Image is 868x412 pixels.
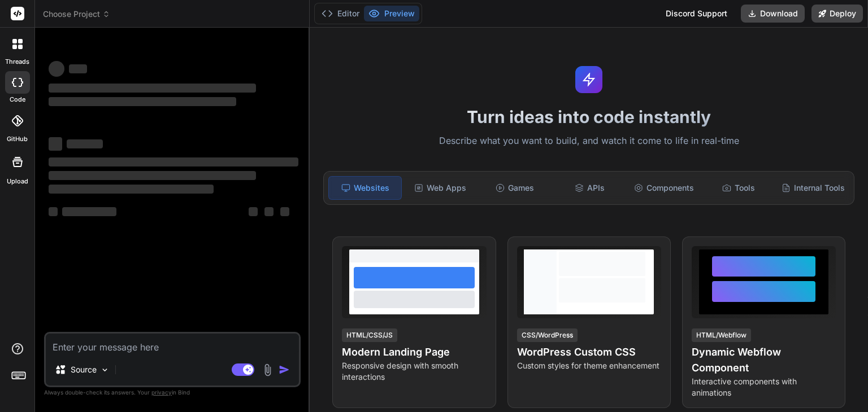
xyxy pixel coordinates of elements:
button: Preview [364,6,419,21]
img: icon [279,364,290,375]
div: Internal Tools [777,176,849,200]
img: Pick Models [100,365,110,375]
span: Choose Project [43,8,110,20]
div: Websites [328,176,402,200]
button: Deploy [811,5,863,23]
span: ‌ [67,139,103,148]
label: GitHub [7,134,28,144]
h1: Turn ideas into code instantly [316,107,861,127]
h4: WordPress Custom CSS [517,344,661,360]
button: Editor [317,6,364,21]
img: attachment [261,363,274,376]
span: ‌ [49,137,62,151]
span: ‌ [249,207,258,216]
span: ‌ [49,171,256,180]
p: Interactive components with animations [692,376,836,398]
div: Games [479,176,551,200]
p: Custom styles for theme enhancement [517,360,661,371]
div: Tools [702,176,775,200]
span: ‌ [280,207,289,216]
div: Web Apps [404,176,476,200]
label: threads [5,57,29,67]
p: Source [71,364,97,375]
label: Upload [7,177,28,186]
span: ‌ [264,207,274,216]
span: ‌ [49,207,58,216]
h4: Dynamic Webflow Component [692,344,836,376]
span: ‌ [49,84,256,93]
span: ‌ [49,157,298,166]
div: HTML/CSS/JS [342,328,397,342]
p: Responsive design with smooth interactions [342,360,486,383]
div: CSS/WordPress [517,328,578,342]
label: code [10,95,25,104]
span: ‌ [49,185,214,194]
span: privacy [151,389,172,396]
div: HTML/Webflow [692,328,751,342]
div: Components [628,176,700,200]
span: ‌ [62,207,116,216]
span: ‌ [49,61,64,77]
div: APIs [553,176,626,200]
p: Always double-check its answers. Your in Bind [44,387,301,398]
p: Describe what you want to build, and watch it come to life in real-time [316,134,861,148]
button: Download [741,5,805,23]
span: ‌ [49,97,236,106]
h4: Modern Landing Page [342,344,486,360]
div: Discord Support [659,5,734,23]
span: ‌ [69,64,87,73]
